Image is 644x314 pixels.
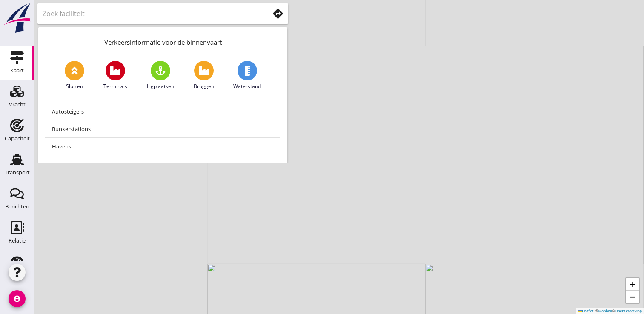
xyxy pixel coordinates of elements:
div: Havens [52,141,274,151]
span: + [630,279,635,289]
div: Vracht [9,102,26,107]
a: Zoom in [626,278,639,291]
div: Verkeersinformatie voor de binnenvaart [38,27,287,54]
i: account_circle [9,290,26,307]
span: − [630,291,635,302]
img: logo-small.a267ee39.svg [2,2,32,34]
div: Capaciteit [5,136,30,141]
a: Zoom out [626,291,639,303]
div: Berichten [5,204,29,209]
div: Transport [5,170,30,175]
span: Terminals [103,83,127,90]
a: Terminals [103,61,127,90]
div: Kaart [10,68,24,73]
span: Ligplaatsen [147,83,174,90]
div: Autosteigers [52,106,274,117]
div: Bunkerstations [52,124,274,134]
a: Leaflet [578,309,593,313]
span: Sluizen [66,83,83,90]
div: © © [576,308,644,314]
span: Bruggen [194,83,214,90]
a: Waterstand [233,61,261,90]
div: Relatie [9,238,26,243]
span: | [595,309,595,313]
a: OpenStreetMap [615,309,642,313]
span: Waterstand [233,83,261,90]
a: Sluizen [65,61,84,90]
a: Bruggen [194,61,214,90]
input: Zoek faciliteit [43,7,257,20]
a: Ligplaatsen [147,61,174,90]
a: Mapbox [598,309,612,313]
